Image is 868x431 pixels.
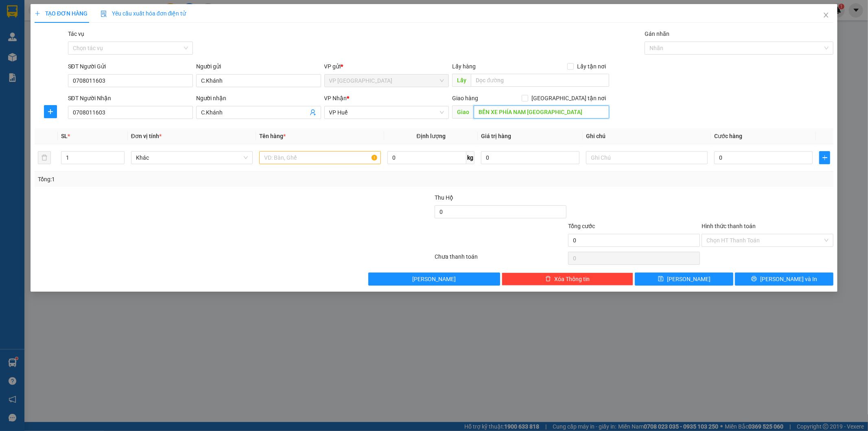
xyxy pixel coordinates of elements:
span: Xóa Thông tin [554,275,590,284]
span: user-add [310,109,316,116]
button: save[PERSON_NAME] [635,273,733,286]
span: save [658,276,664,282]
span: Tổng cước [568,223,595,229]
span: SL [61,133,68,139]
span: [PERSON_NAME] và In [760,275,817,284]
span: TẠO ĐƠN HÀNG [35,10,87,17]
span: Yêu cầu xuất hóa đơn điện tử [101,10,186,17]
span: Tên hàng [259,133,286,139]
label: Hình thức thanh toán [702,223,756,229]
span: Thu Hộ [435,194,453,201]
input: 0 [481,151,579,164]
span: VP Nhận [324,95,347,101]
input: VD: Bàn, Ghế [259,151,381,164]
span: [PERSON_NAME] [412,275,456,284]
input: Ghi Chú [586,151,708,164]
div: VP gửi [324,62,449,71]
span: Lấy tận nơi [574,62,609,71]
label: Gán nhãn [645,31,669,37]
th: Ghi chú [583,128,711,144]
div: SĐT Người Nhận [68,94,193,103]
div: Người gửi [196,62,321,71]
span: Khác [136,152,248,164]
img: icon [101,11,107,17]
span: Cước hàng [714,133,742,139]
button: plus [819,151,830,164]
span: plus [44,108,57,115]
span: close [823,12,829,18]
span: [PERSON_NAME] [667,275,711,284]
div: SĐT Người Gửi [68,62,193,71]
button: Close [815,4,837,27]
button: printer[PERSON_NAME] và In [735,273,833,286]
span: VP Đà Lạt [329,75,444,87]
span: Giá trị hàng [481,133,511,139]
input: Dọc đường [471,74,609,87]
span: [GEOGRAPHIC_DATA] tận nơi [528,94,609,103]
button: deleteXóa Thông tin [502,273,634,286]
div: Chưa thanh toán [434,252,568,266]
span: plus [35,11,40,16]
span: Lấy hàng [452,63,476,70]
span: kg [466,151,474,164]
span: Lấy [452,74,471,87]
button: plus [44,105,57,118]
span: printer [751,276,757,282]
span: Giao hàng [452,95,478,101]
span: VP Huế [329,106,444,119]
span: Đơn vị tính [131,133,162,139]
span: delete [545,276,551,282]
span: plus [820,154,830,161]
div: Người nhận [196,94,321,103]
label: Tác vụ [68,31,84,37]
button: [PERSON_NAME] [368,273,500,286]
input: Dọc đường [474,106,609,119]
button: delete [38,151,51,164]
span: Định lượng [417,133,446,139]
span: Giao [452,106,474,119]
div: Tổng: 1 [38,175,335,184]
